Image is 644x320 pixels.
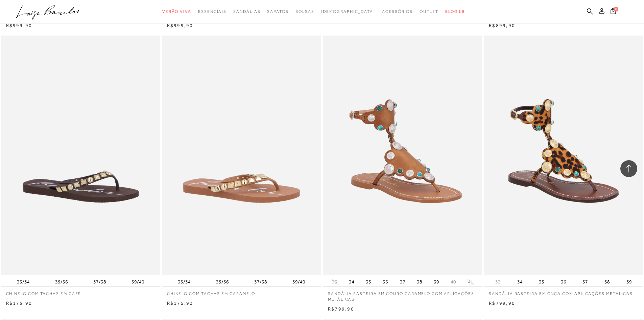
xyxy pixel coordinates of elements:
[489,300,515,306] span: R$799,90
[91,277,108,286] button: 37/38
[2,37,160,274] a: CHINELO COM TACHAS EM CAFÉ CHINELO COM TACHAS EM CAFÉ
[295,5,314,18] a: categoryNavScreenReaderText
[382,5,413,18] a: categoryNavScreenReaderText
[609,7,618,17] button: 0
[328,306,354,312] span: R$799,90
[381,277,390,286] button: 36
[167,300,193,306] span: R$175,90
[267,5,288,18] a: categoryNavScreenReaderText
[515,277,525,286] button: 34
[162,5,191,18] a: categoryNavScreenReaderText
[214,277,231,286] button: 35/36
[445,9,465,14] span: BLOG LB
[252,277,269,286] button: 37/38
[420,9,438,14] span: Outlet
[267,9,288,14] span: Sapatos
[415,277,424,286] button: 38
[198,9,226,14] span: Essenciais
[484,37,642,274] img: SANDÁLIA RASTEIRA EM ONÇA COM APLICAÇÕES METÁLICAS
[484,287,643,297] a: SANDÁLIA RASTEIRA EM ONÇA COM APLICAÇÕES METÁLICAS
[2,37,160,274] img: CHINELO COM TACHAS EM CAFÉ
[163,37,320,274] a: CHINELO COM TACHAS EM CARAMELO CHINELO COM TACHAS EM CARAMELO
[489,23,515,28] span: R$899,90
[484,37,642,274] a: SANDÁLIA RASTEIRA EM ONÇA COM APLICAÇÕES METÁLICAS SANDÁLIA RASTEIRA EM ONÇA COM APLICAÇÕES METÁL...
[445,5,465,18] a: BLOG LB
[559,277,568,286] button: 36
[324,37,481,274] img: SANDÁLIA RASTEIRA EM COURO CARAMELO COM APLICAÇÕES METÁLICAS
[233,9,260,14] span: Sandálias
[602,277,612,286] button: 38
[15,277,32,286] button: 33/34
[233,5,260,18] a: categoryNavScreenReaderText
[466,279,475,285] button: 41
[364,277,373,286] button: 35
[295,9,314,14] span: Bolsas
[321,9,375,14] span: [DEMOGRAPHIC_DATA]
[53,277,70,286] button: 35/36
[290,277,307,286] button: 39/40
[580,277,590,286] button: 37
[162,9,191,14] span: Verão Viva
[162,287,321,297] a: CHINELO COM TACHAS EM CARAMELO
[449,279,458,285] button: 40
[493,279,503,285] button: 33
[398,277,407,286] button: 37
[167,23,193,28] span: R$999,90
[176,277,193,286] button: 33/34
[324,37,481,274] a: SANDÁLIA RASTEIRA EM COURO CARAMELO COM APLICAÇÕES METÁLICAS SANDÁLIA RASTEIRA EM COURO CARAMELO ...
[6,23,32,28] span: R$999,90
[330,279,339,285] button: 33
[614,7,618,12] span: 0
[6,300,32,306] span: R$175,90
[321,5,375,18] a: noSubCategoriesText
[432,277,441,286] button: 39
[420,5,438,18] a: categoryNavScreenReaderText
[347,277,356,286] button: 34
[1,287,160,297] a: CHINELO COM TACHAS EM CAFÉ
[537,277,546,286] button: 35
[323,287,482,302] a: SANDÁLIA RASTEIRA EM COURO CARAMELO COM APLICAÇÕES METÁLICAS
[382,9,413,14] span: Acessórios
[129,277,146,286] button: 39/40
[163,37,320,274] img: CHINELO COM TACHAS EM CARAMELO
[624,277,634,286] button: 39
[198,5,226,18] a: categoryNavScreenReaderText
